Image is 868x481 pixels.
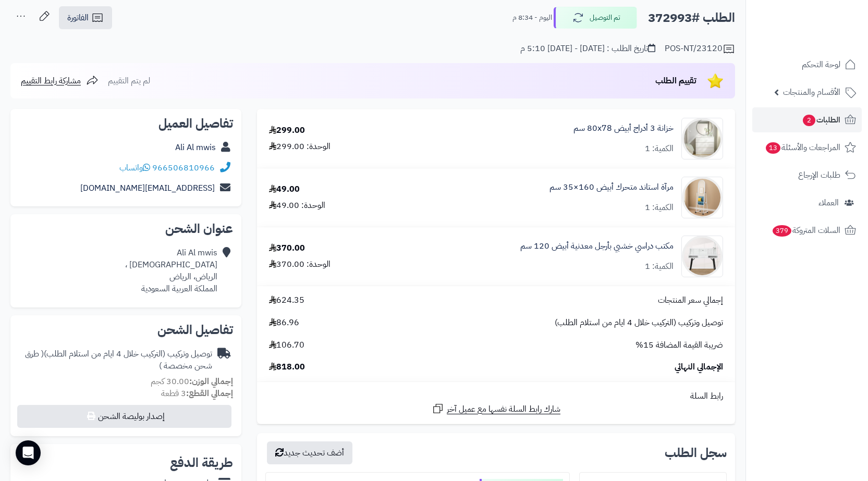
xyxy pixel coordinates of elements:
[269,294,304,306] span: 624.35
[80,182,215,194] a: [EMAIL_ADDRESS][DOMAIN_NAME]
[645,261,674,273] div: الكمية: 1
[19,223,233,235] h2: عنوان الشحن
[752,218,862,243] a: السلات المتروكة379
[170,457,233,469] h2: طريقة الدفع
[151,375,233,388] small: 30.00 كجم
[447,403,560,415] span: شارك رابط السلة نفسها مع عميل آخر
[573,122,674,134] a: خزانة 3 أدراج أبيض ‎80x78 سم‏
[554,7,637,29] button: تم التوصيل
[269,141,331,153] div: الوحدة: 299.00
[752,107,862,132] a: الطلبات2
[549,181,674,193] a: مرآة استاند متحرك أبيض 160×35 سم
[269,200,325,212] div: الوحدة: 49.00
[432,402,560,415] a: شارك رابط السلة نفسها مع عميل آخر
[59,6,112,29] a: الفاتورة
[21,75,81,87] span: مشاركة رابط التقييم
[269,258,331,270] div: الوحدة: 370.00
[555,317,723,329] span: توصيل وتركيب (التركيب خلال 4 ايام من استلام الطلب)
[658,294,723,306] span: إجمالي سعر المنتجات
[772,223,840,238] span: السلات المتروكة
[655,75,696,87] span: تقييم الطلب
[645,202,674,214] div: الكمية: 1
[765,142,781,154] span: 13
[520,43,655,55] div: تاريخ الطلب : [DATE] - [DATE] 5:10 م
[21,75,99,87] a: مشاركة رابط التقييم
[798,168,840,182] span: طلبات الإرجاع
[512,13,552,23] small: اليوم - 8:34 م
[802,57,840,72] span: لوحة التحكم
[67,11,89,24] span: الفاتورة
[189,375,233,388] strong: إجمالي الوزن:
[16,440,41,465] div: Open Intercom Messenger
[752,52,862,77] a: لوحة التحكم
[269,317,299,329] span: 86.96
[261,390,731,402] div: رابط السلة
[645,143,674,155] div: الكمية: 1
[765,140,840,155] span: المراجعات والأسئلة
[797,17,858,39] img: logo-2.png
[19,348,212,372] div: توصيل وتركيب (التركيب خلال 4 ايام من استلام الطلب)
[267,441,352,464] button: أضف تحديث جديد
[752,135,862,160] a: المراجعات والأسئلة13
[269,125,305,137] div: 299.00
[17,405,231,428] button: إصدار بوليصة الشحن
[675,361,723,373] span: الإجمالي النهائي
[19,324,233,336] h2: تفاصيل الشحن
[772,225,792,237] span: 379
[269,242,305,254] div: 370.00
[25,348,212,372] span: ( طرق شحن مخصصة )
[269,339,304,351] span: 106.70
[752,190,862,215] a: العملاء
[802,113,840,127] span: الطلبات
[161,387,233,400] small: 3 قطعة
[119,162,150,174] a: واتساب
[19,117,233,130] h2: تفاصيل العميل
[635,339,723,351] span: ضريبة القيمة المضافة 15%
[125,247,217,294] div: Ali Al mwis [DEMOGRAPHIC_DATA] ، الرياض، الرياض المملكة العربية السعودية
[186,387,233,400] strong: إجمالي القطع:
[682,118,723,159] img: 1747726412-1722524118422-1707225732053-1702539019812-884456456456-90x90.jpg
[665,447,727,459] h3: سجل الطلب
[783,85,840,100] span: الأقسام والمنتجات
[152,162,215,174] a: 966506810966
[752,163,862,188] a: طلبات الإرجاع
[648,7,735,29] h2: الطلب #372993
[818,195,839,210] span: العملاء
[269,361,305,373] span: 818.00
[269,183,300,195] div: 49.00
[682,177,723,218] img: 1753188266-1-90x90.jpg
[682,236,723,277] img: 1755518062-1-90x90.jpg
[175,141,216,154] a: Ali Al mwis
[802,114,816,127] span: 2
[665,43,735,55] div: POS-NT/23120
[520,240,674,252] a: مكتب دراسي خشبي بأرجل معدنية أبيض 120 سم
[108,75,150,87] span: لم يتم التقييم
